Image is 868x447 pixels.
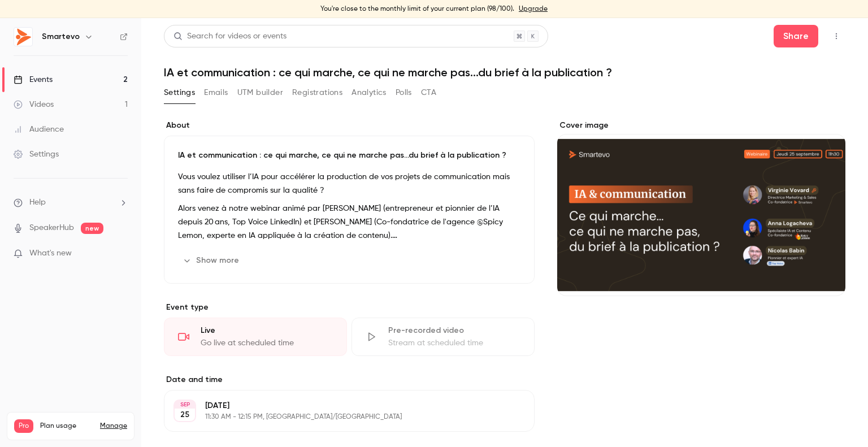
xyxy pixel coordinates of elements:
[14,124,64,135] div: Audience
[164,120,535,131] label: About
[164,318,347,356] div: LiveGo live at scheduled time
[178,251,246,270] button: Show more
[164,66,845,79] h1: IA et communication : ce qui marche, ce qui ne marche pas...du brief à la publication ?
[557,120,845,131] label: Cover image
[201,325,333,336] div: Live
[178,170,520,197] p: Vous voulez utiliser l’IA pour accélérer la production de vos projets de communication mais sans ...
[201,337,333,349] div: Go live at scheduled time
[14,419,33,433] span: Pro
[14,74,53,85] div: Events
[29,222,74,234] a: SpeakerHub
[173,31,287,42] div: Search for videos or events
[351,318,535,356] div: Pre-recorded videoStream at scheduled time
[388,337,520,349] div: Stream at scheduled time
[388,325,520,336] div: Pre-recorded video
[237,84,283,102] button: UTM builder
[205,413,475,422] p: 11:30 AM - 12:15 PM, [GEOGRAPHIC_DATA]/[GEOGRAPHIC_DATA]
[164,374,535,385] label: Date and time
[14,28,32,46] img: Smartevo
[421,84,436,102] button: CTA
[774,25,818,47] button: Share
[205,400,475,411] p: [DATE]
[14,197,128,209] li: help-dropdown-opener
[204,84,228,102] button: Emails
[100,422,127,431] a: Manage
[81,223,103,234] span: new
[178,150,520,161] p: IA et communication : ce qui marche, ce qui ne marche pas...du brief à la publication ?
[175,401,195,409] div: SEP
[557,120,845,296] section: Cover image
[29,248,72,259] span: What's new
[40,422,93,431] span: Plan usage
[178,202,520,242] p: Alors venez à notre webinar animé par [PERSON_NAME] (entrepreneur et pionnier de l’IA depuis 20 a...
[164,302,535,313] p: Event type
[14,99,54,110] div: Videos
[42,31,80,42] h6: Smartevo
[396,84,412,102] button: Polls
[164,84,195,102] button: Settings
[14,149,59,160] div: Settings
[29,197,46,209] span: Help
[180,409,189,420] p: 25
[292,84,342,102] button: Registrations
[519,5,548,14] a: Upgrade
[351,84,387,102] button: Analytics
